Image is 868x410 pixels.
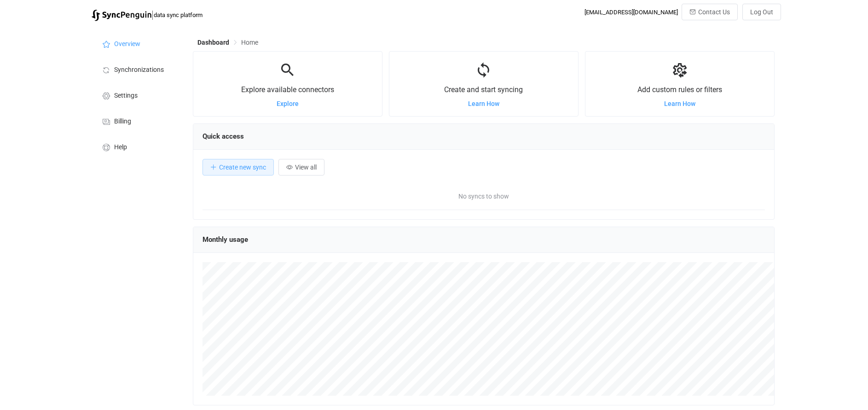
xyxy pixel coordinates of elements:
[468,100,499,107] a: Learn How
[92,82,184,108] a: Settings
[664,100,695,107] a: Learn How
[698,8,730,16] span: Contact Us
[750,8,773,16] span: Log Out
[241,85,334,94] span: Explore available connectors
[114,118,131,125] span: Billing
[278,159,324,176] button: View all
[197,39,229,46] span: Dashboard
[637,85,722,94] span: Add custom rules or filters
[92,134,184,159] a: Help
[742,4,781,20] button: Log Out
[92,56,184,82] a: Synchronizations
[584,9,678,16] div: [EMAIL_ADDRESS][DOMAIN_NAME]
[92,30,184,56] a: Overview
[295,164,317,171] span: View all
[203,235,248,244] span: Monthly usage
[203,132,244,141] span: Quick access
[114,66,164,74] span: Synchronizations
[92,10,151,21] img: syncpenguin.svg
[444,85,523,94] span: Create and start syncing
[92,8,203,21] a: |data sync platform
[114,41,140,48] span: Overview
[277,100,299,107] a: Explore
[219,164,266,171] span: Create new sync
[197,39,258,46] div: Breadcrumb
[114,144,127,151] span: Help
[682,4,738,20] button: Contact Us
[151,8,154,21] span: |
[114,92,138,100] span: Settings
[92,108,184,134] a: Billing
[203,159,274,176] button: Create new sync
[241,39,258,46] span: Home
[154,12,203,18] span: data sync platform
